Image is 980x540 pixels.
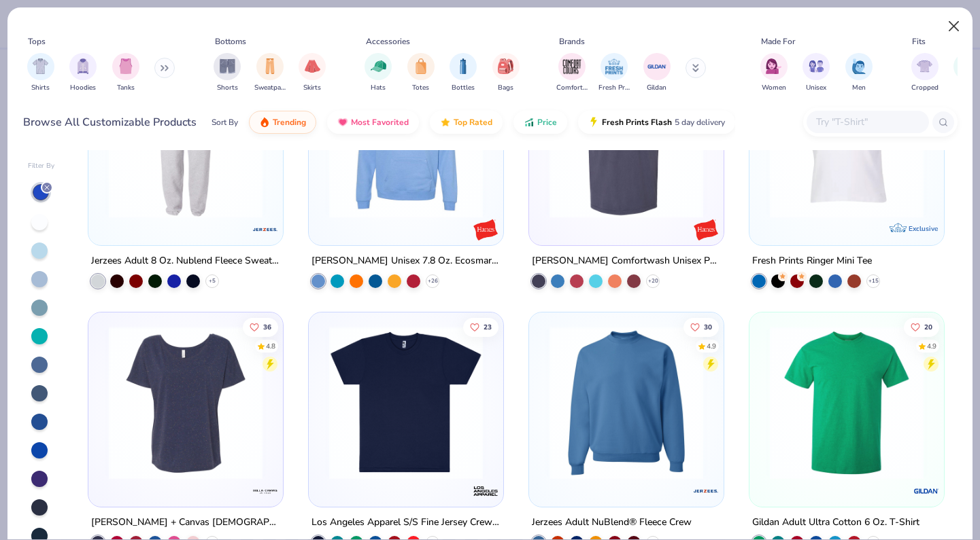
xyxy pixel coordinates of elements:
span: Cropped [911,83,939,93]
span: + 26 [428,277,438,285]
span: 20 [924,323,932,330]
img: Shirts Image [33,58,48,74]
span: Totes [412,83,429,93]
span: Women [762,83,786,93]
img: Skirts Image [305,58,320,74]
img: fe26fb80-0762-4e4f-b8f4-d2dda6e539ae [763,326,930,480]
img: 665f1cf0-24f0-4774-88c8-9b49303e6076 [102,65,269,218]
input: Try "T-Shirt" [815,114,919,130]
span: Sweatpants [254,83,286,93]
span: Exclusive [909,224,938,233]
button: filter button [598,53,630,93]
button: filter button [802,53,830,93]
div: filter for Fresh Prints [598,53,630,93]
div: [PERSON_NAME] + Canvas [DEMOGRAPHIC_DATA]' Slouchy T-Shirt [91,514,280,531]
img: Gildan logo [913,478,940,505]
div: filter for Shirts [27,53,54,93]
img: 92cbf2da-9746-4758-a8c7-b1660fb1dd47 [322,326,490,480]
div: 4.8 [266,341,275,351]
span: + 20 [648,277,658,285]
span: Comfort Colors [556,83,588,93]
img: Sweatpants Image [263,58,277,74]
img: 61d80cb3-d522-4172-aa9f-d363e3192b0d [543,326,710,480]
img: dd0b0f12-927e-44df-8439-5b6b5b17e7a6 [763,65,930,218]
span: 5 day delivery [675,115,725,130]
button: filter button [254,53,286,93]
button: filter button [69,53,97,93]
div: filter for Hoodies [69,53,97,93]
span: Fresh Prints Flash [602,117,672,128]
button: filter button [911,53,939,93]
div: filter for Bags [492,53,520,93]
img: Comfort Colors Image [562,56,582,77]
img: d506a366-42c8-44aa-b99a-e33bfab8f8ec [102,326,269,480]
span: Shirts [31,83,50,93]
div: Fits [912,35,926,48]
div: Gildan Adult Ultra Cotton 6 Oz. T-Shirt [752,514,919,531]
div: Made For [761,35,795,48]
div: filter for Bottles [450,53,477,93]
span: Gildan [647,83,666,93]
div: Filter By [28,161,55,171]
img: Bottles Image [456,58,471,74]
button: filter button [407,53,435,93]
img: 78db37c0-31cc-44d6-8192-6ab3c71569ee [543,65,710,218]
div: Los Angeles Apparel S/S Fine Jersey Crew 4.3 Oz [311,514,501,531]
button: filter button [450,53,477,93]
img: Hanes logo [692,216,720,243]
div: Brands [559,35,585,48]
button: Close [941,14,967,39]
img: Bags Image [498,58,513,74]
span: Fresh Prints [598,83,630,93]
div: Jerzees Adult 8 Oz. Nublend Fleece Sweatpants [91,253,280,270]
img: Hoodies Image [75,58,90,74]
button: filter button [27,53,54,93]
span: Bottles [452,83,475,93]
span: + 15 [868,277,879,285]
img: Los Angeles Apparel logo [472,478,499,505]
button: filter button [845,53,873,93]
span: Men [852,83,866,93]
span: Skirts [303,83,321,93]
img: TopRated.gif [440,117,451,128]
div: filter for Women [760,53,788,93]
span: Unisex [806,83,826,93]
div: filter for Sweatpants [254,53,286,93]
button: Trending [249,111,316,134]
img: trending.gif [259,117,270,128]
img: flash.gif [588,117,599,128]
span: 23 [484,323,492,330]
span: Shorts [217,83,238,93]
button: filter button [643,53,671,93]
img: Gildan Image [647,56,667,77]
div: [PERSON_NAME] Unisex 7.8 Oz. Ecosmart 50/50 Pullover Hooded Sweatshirt [311,253,501,270]
img: Fresh Prints Image [604,56,624,77]
button: Like [683,317,719,336]
span: Tanks [117,83,135,93]
div: Bottoms [215,35,246,48]
div: filter for Shorts [214,53,241,93]
img: Tanks Image [118,58,133,74]
img: Hanes logo [472,216,499,243]
span: + 5 [209,277,216,285]
button: Top Rated [430,111,503,134]
img: Men Image [851,58,866,74]
div: filter for Totes [407,53,435,93]
button: Like [243,317,278,336]
img: Bella + Canvas logo [252,478,279,505]
div: Jerzees Adult NuBlend® Fleece Crew [532,514,692,531]
div: filter for Men [845,53,873,93]
button: filter button [112,53,139,93]
img: Unisex Image [809,58,824,74]
div: filter for Skirts [299,53,326,93]
div: filter for Unisex [802,53,830,93]
span: 30 [704,323,712,330]
div: Tops [28,35,46,48]
div: 4.9 [707,341,716,351]
img: Women Image [766,58,781,74]
button: Fresh Prints Flash5 day delivery [578,111,735,134]
span: Bags [498,83,513,93]
div: [PERSON_NAME] Comfortwash Unisex Pocket T-Shirt [532,253,721,270]
div: 4.9 [927,341,936,351]
img: Cropped Image [917,58,932,74]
